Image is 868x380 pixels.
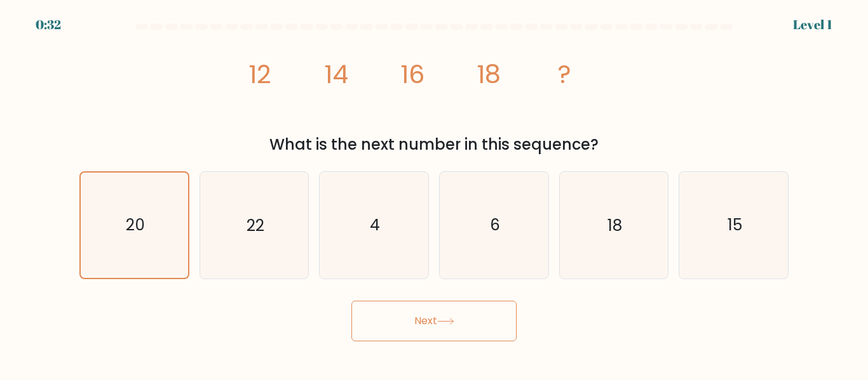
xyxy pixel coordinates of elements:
[324,56,348,92] tspan: 14
[36,15,61,34] div: 0:32
[126,214,145,236] text: 20
[793,15,832,34] div: Level 1
[351,301,517,341] button: Next
[559,56,572,92] tspan: ?
[247,214,264,237] text: 22
[607,214,622,237] text: 18
[87,133,781,156] div: What is the next number in this sequence?
[400,56,424,92] tspan: 16
[477,56,501,92] tspan: 18
[490,214,500,237] text: 6
[248,56,271,92] tspan: 12
[728,214,742,237] text: 15
[370,214,380,237] text: 4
